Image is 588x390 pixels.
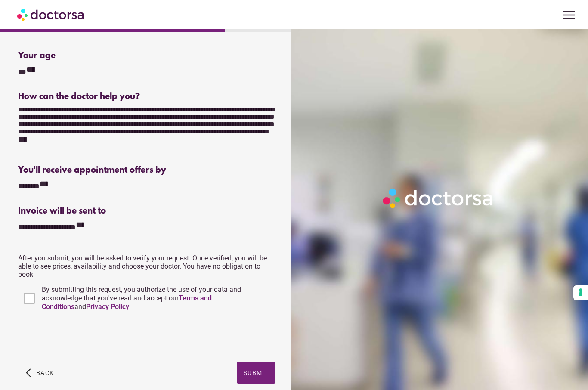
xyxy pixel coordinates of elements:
div: You'll receive appointment offers by [18,165,275,175]
span: menu [561,7,577,23]
span: Back [36,369,54,376]
button: Submit [237,362,275,384]
div: How can the doctor help you? [18,92,275,102]
p: After you submit, you will be asked to verify your request. Once verified, you will be able to se... [18,254,275,279]
img: Logo-Doctorsa-trans-White-partial-flat.png [380,185,497,211]
iframe: reCAPTCHA [18,320,149,353]
span: Submit [244,369,269,376]
div: Your age [18,51,145,61]
span: By submitting this request, you authorize the use of your data and acknowledge that you've read a... [42,285,241,311]
img: Doctorsa.com [17,5,85,24]
a: Terms and Conditions [42,294,212,311]
button: Your consent preferences for tracking technologies [573,285,588,300]
div: Invoice will be sent to [18,206,275,216]
button: arrow_back_ios Back [22,362,57,384]
a: Privacy Policy [86,303,129,311]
